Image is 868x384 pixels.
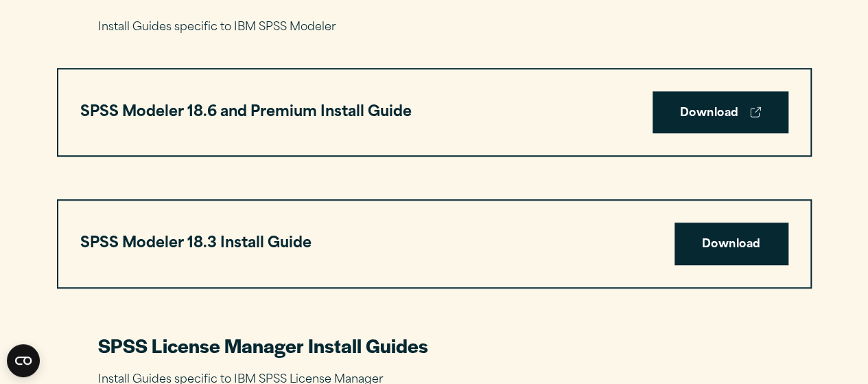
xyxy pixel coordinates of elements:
h3: SPSS Modeler 18.3 Install Guide [80,231,312,257]
a: Download [675,223,788,265]
p: Install Guides specific to IBM SPSS Modeler [98,18,771,38]
a: Download [653,91,788,134]
button: Open CMP widget [7,344,40,377]
h3: SPSS License Manager Install Guides [98,332,771,359]
h3: SPSS Modeler 18.6 and Premium Install Guide [80,100,412,126]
